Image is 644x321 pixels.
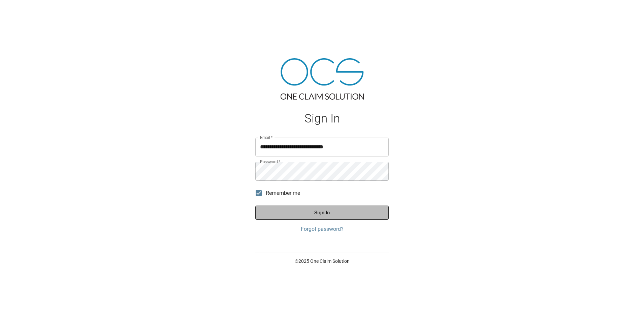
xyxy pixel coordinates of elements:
[255,206,389,220] button: Sign In
[255,112,389,126] h1: Sign In
[255,225,389,233] a: Forgot password?
[260,135,273,140] label: Email
[255,258,389,264] p: © 2025 One Claim Solution
[8,4,35,17] img: ocs-logo-white-transparent.png
[260,159,280,165] label: Password
[266,189,300,197] span: Remember me
[281,58,364,100] img: ocs-logo-tra.png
